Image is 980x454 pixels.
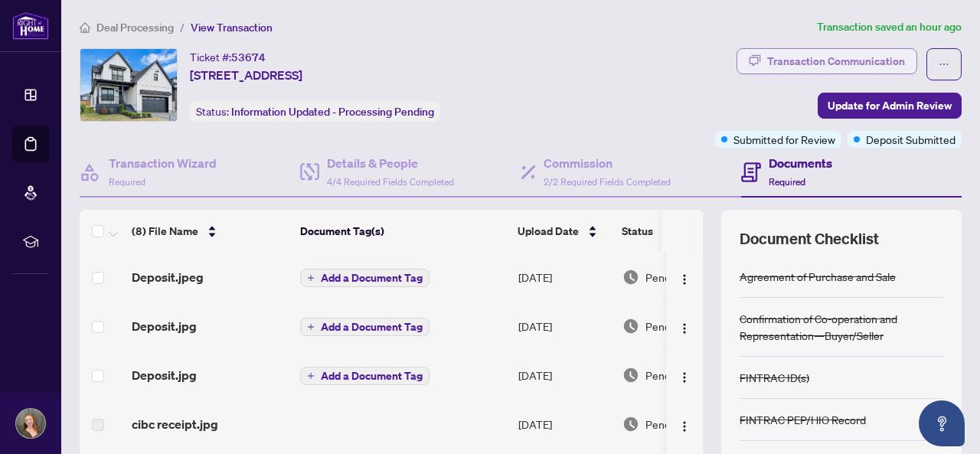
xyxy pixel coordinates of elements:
[518,223,579,240] span: Upload Date
[616,210,746,253] th: Status
[132,223,198,240] span: (8) File Name
[678,371,691,384] img: Logo
[191,21,273,34] span: View Transaction
[645,318,722,335] span: Pending Review
[622,367,639,384] img: Document Status
[321,273,423,283] span: Add a Document Tag
[180,18,185,36] li: /
[511,210,616,253] th: Upload Date
[190,66,302,84] span: [STREET_ADDRESS]
[126,210,294,253] th: (8) File Name
[512,351,616,400] td: [DATE]
[828,93,952,118] span: Update for Admin Review
[300,268,430,288] button: Add a Document Tag
[307,274,315,282] span: plus
[737,48,917,74] button: Transaction Communication
[321,371,423,381] span: Add a Document Tag
[678,273,691,286] img: Logo
[769,176,805,188] span: Required
[300,269,430,287] button: Add a Document Tag
[231,51,266,64] span: 53674
[645,416,722,433] span: Pending Review
[622,223,653,240] span: Status
[512,400,616,449] td: [DATE]
[818,93,962,119] button: Update for Admin Review
[817,18,962,36] article: Transaction saved an hour ago
[672,363,697,387] button: Logo
[132,317,197,335] span: Deposit.jpg
[307,323,315,331] span: plus
[190,101,440,122] div: Status:
[327,154,454,172] h4: Details & People
[866,131,955,148] span: Deposit Submitted
[740,411,866,428] div: FINTRAC PEP/HIO Record
[109,176,145,188] span: Required
[622,416,639,433] img: Document Status
[12,11,49,40] img: logo
[740,268,896,285] div: Agreement of Purchase and Sale
[622,318,639,335] img: Document Status
[678,322,691,335] img: Logo
[740,310,943,344] div: Confirmation of Co-operation and Representation—Buyer/Seller
[300,367,430,385] button: Add a Document Tag
[733,131,835,148] span: Submitted for Review
[132,415,218,433] span: cibc receipt.jpg
[919,400,965,446] button: Open asap
[769,154,832,172] h4: Documents
[740,369,809,386] div: FINTRAC ID(s)
[300,366,430,386] button: Add a Document Tag
[190,48,266,66] div: Ticket #:
[544,176,671,188] span: 2/2 Required Fields Completed
[327,176,454,188] span: 4/4 Required Fields Completed
[645,367,722,384] span: Pending Review
[678,420,691,433] img: Logo
[512,302,616,351] td: [DATE]
[672,412,697,436] button: Logo
[300,317,430,337] button: Add a Document Tag
[80,49,177,121] img: IMG-X12278600_1.jpg
[80,22,90,33] span: home
[132,366,197,384] span: Deposit.jpg
[740,228,879,250] span: Document Checklist
[294,210,511,253] th: Document Tag(s)
[96,21,174,34] span: Deal Processing
[672,265,697,289] button: Logo
[109,154,217,172] h4: Transaction Wizard
[132,268,204,286] span: Deposit.jpeg
[307,372,315,380] span: plus
[645,269,722,286] span: Pending Review
[672,314,697,338] button: Logo
[321,322,423,332] span: Add a Document Tag
[16,409,45,438] img: Profile Icon
[512,253,616,302] td: [DATE]
[622,269,639,286] img: Document Status
[300,318,430,336] button: Add a Document Tag
[231,105,434,119] span: Information Updated - Processing Pending
[767,49,905,73] div: Transaction Communication
[544,154,671,172] h4: Commission
[939,59,949,70] span: ellipsis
